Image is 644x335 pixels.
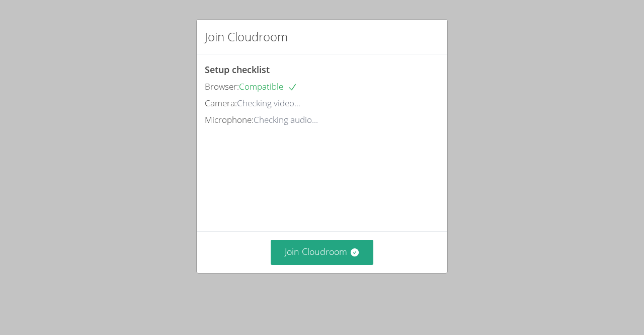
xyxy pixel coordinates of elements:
[205,97,237,109] span: Camera:
[205,81,239,92] span: Browser:
[271,240,374,264] button: Join Cloudroom
[239,81,297,92] span: Compatible
[205,114,254,125] span: Microphone:
[254,114,318,125] span: Checking audio...
[205,28,288,46] h2: Join Cloudroom
[205,63,270,76] span: Setup checklist
[237,97,300,109] span: Checking video...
